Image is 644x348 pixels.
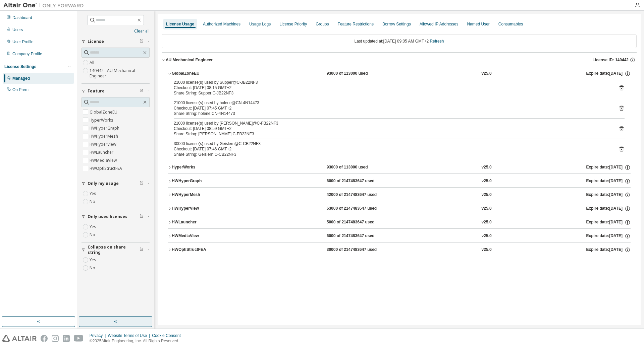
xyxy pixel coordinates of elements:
label: HWLauncher [90,148,115,156]
div: Expire date: [DATE] [586,164,631,170]
div: 21000 license(s) used by holene@CN-4N14473 [174,100,608,106]
div: HWHyperView [172,206,232,212]
label: Yes [90,256,98,264]
div: HyperWorks [172,164,232,170]
div: Dashboard [12,15,32,20]
label: 140442 - AU Mechanical Engineer [90,67,150,80]
div: Expire date: [DATE] [586,192,631,198]
div: 6000 of 2147483647 used [327,178,387,184]
div: v25.0 [482,233,492,239]
label: No [90,198,97,206]
div: Allowed IP Addresses [420,21,459,27]
span: Clear filter [140,247,144,253]
div: Authorized Machines [203,21,240,27]
div: 42000 of 2147483647 used [327,192,387,198]
div: 30000 license(s) used by Geislern@C-CB22NF3 [174,141,608,146]
div: v25.0 [482,192,492,198]
a: Clear all [82,28,150,34]
img: youtube.svg [74,335,84,342]
div: Privacy [90,333,108,338]
div: 21000 license(s) used by Supper@C-JB22NF3 [174,80,608,85]
label: No [90,264,97,272]
div: GlobalZoneEU [172,71,232,77]
div: Named User [467,21,489,27]
button: GlobalZoneEU93000 of 113000 usedv25.0Expire date:[DATE] [168,66,631,81]
div: Expire date: [DATE] [586,247,631,253]
label: HWHyperGraph [90,124,121,132]
div: HWLauncher [172,219,232,225]
div: v25.0 [482,206,492,212]
div: License Usage [166,21,194,27]
div: Company Profile [12,51,42,57]
div: 6000 of 2147483647 used [327,233,387,239]
img: facebook.svg [41,335,48,342]
div: 93000 of 113000 used [327,71,387,77]
div: Expire date: [DATE] [586,219,631,225]
div: 30000 of 2147483647 used [327,247,387,253]
div: Checkout: [DATE] 07:45 GMT+2 [174,106,608,111]
label: HWHyperView [90,140,117,148]
div: Checkout: [DATE] 08:59 GMT+2 [174,126,608,131]
img: instagram.svg [52,335,59,342]
span: Clear filter [140,214,144,219]
label: HyperWorks [90,116,115,124]
div: Checkout: [DATE] 07:46 GMT+2 [174,146,608,152]
div: AU Mechanical Engineer [166,57,213,63]
div: Borrow Settings [382,21,411,27]
div: 21000 license(s) used by [PERSON_NAME]@C-FB22NF3 [174,121,608,126]
label: HWMediaView [90,156,118,164]
p: © 2025 Altair Engineering, Inc. All Rights Reserved. [90,338,185,344]
button: Collapse on share string [82,242,150,257]
div: Feature Restrictions [338,21,374,27]
label: GlobalZoneEU [90,108,119,116]
img: Altair One [3,2,87,9]
div: v25.0 [482,219,492,225]
label: Yes [90,223,98,231]
div: v25.0 [482,164,492,170]
span: Only used licenses [88,214,127,219]
div: v25.0 [482,71,492,77]
div: v25.0 [482,178,492,184]
div: Managed [12,76,30,81]
button: HWHyperView63000 of 2147483647 usedv25.0Expire date:[DATE] [168,201,631,216]
div: Consumables [498,21,523,27]
span: License ID: 140442 [593,57,629,63]
div: Cookie Consent [152,333,184,338]
a: Refresh [430,39,444,44]
span: Feature [88,88,105,94]
button: Only my usage [82,176,150,191]
button: HWHyperGraph6000 of 2147483647 usedv25.0Expire date:[DATE] [168,174,631,189]
div: Share String: [PERSON_NAME]:C-FB22NF3 [174,131,608,137]
div: Expire date: [DATE] [586,233,631,239]
div: Users [12,27,23,32]
div: Usage Logs [249,21,271,27]
button: HWMediaView6000 of 2147483647 usedv25.0Expire date:[DATE] [168,229,631,243]
label: HWHyperMesh [90,132,119,140]
div: On Prem [12,87,29,92]
label: HWOptiStructFEA [90,164,123,172]
div: Share String: Geislern:C-CB22NF3 [174,152,608,157]
div: License Settings [4,64,36,69]
div: Share String: Supper:C-JB22NF3 [174,90,608,96]
div: Groups [316,21,329,27]
span: Only my usage [88,181,119,186]
button: HWOptiStructFEA30000 of 2147483647 usedv25.0Expire date:[DATE] [168,242,631,257]
div: HWHyperGraph [172,178,232,184]
span: Clear filter [140,39,144,44]
div: HWOptiStructFEA [172,247,232,253]
div: 5000 of 2147483647 used [327,219,387,225]
label: All [90,59,96,67]
div: 93000 of 113000 used [327,164,387,170]
div: HWMediaView [172,233,232,239]
button: Only used licenses [82,209,150,224]
div: License Priority [279,21,307,27]
button: HWHyperMesh42000 of 2147483647 usedv25.0Expire date:[DATE] [168,188,631,202]
button: Feature [82,84,150,98]
div: HWHyperMesh [172,192,232,198]
img: linkedin.svg [63,335,70,342]
label: No [90,231,97,239]
span: License [88,39,104,44]
div: Share String: holene:CN-4N14473 [174,111,608,116]
div: Expire date: [DATE] [586,71,631,77]
div: Last updated at: [DATE] 09:05 AM GMT+2 [162,34,637,48]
